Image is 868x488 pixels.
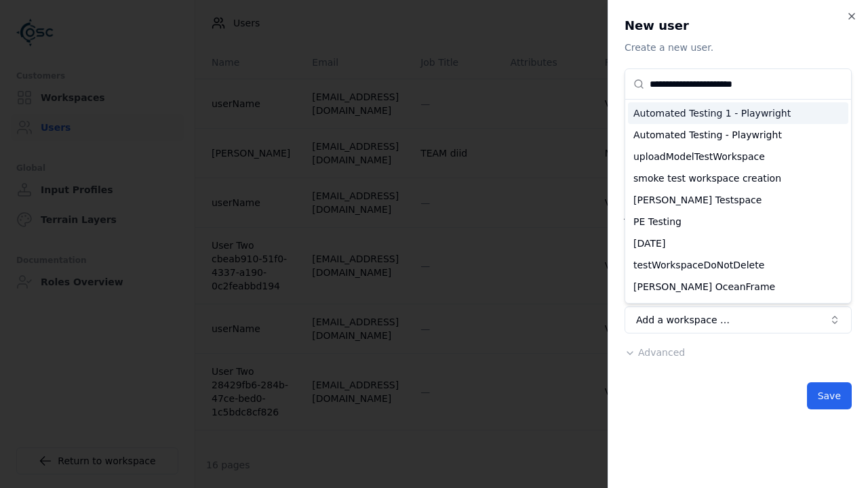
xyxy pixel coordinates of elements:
[628,124,848,146] div: Automated Testing - Playwright
[628,146,848,167] div: uploadModelTestWorkspace
[628,167,848,189] div: smoke test workspace creation
[628,254,848,276] div: testWorkspaceDoNotDelete
[628,211,848,232] div: PE Testing
[625,100,851,303] div: Suggestions
[628,189,848,211] div: [PERSON_NAME] Testspace
[628,276,848,298] div: [PERSON_NAME] OceanFrame
[628,298,848,319] div: usama test 4
[628,102,848,124] div: Automated Testing 1 - Playwright
[628,232,848,254] div: [DATE]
